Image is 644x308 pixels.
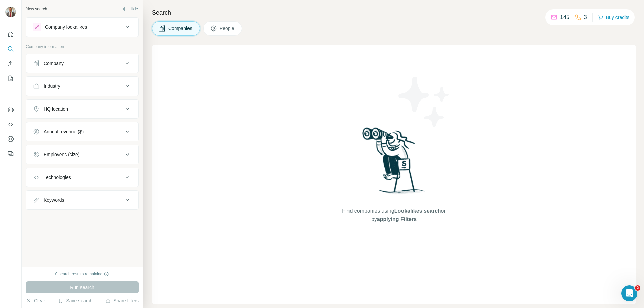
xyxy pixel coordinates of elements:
button: Buy credits [598,13,629,22]
button: Share filters [105,297,139,304]
div: Keywords [44,197,64,203]
button: Annual revenue ($) [26,124,138,140]
div: Company lookalikes [45,24,87,30]
div: HQ location [44,106,68,112]
span: Companies [168,25,193,32]
button: Dashboard [5,133,16,145]
button: Quick start [5,28,16,40]
img: Surfe Illustration - Woman searching with binoculars [359,126,429,200]
span: Lookalikes search [394,208,441,214]
span: applying Filters [377,216,417,222]
iframe: Intercom live chat [621,285,637,301]
button: Clear [26,297,45,304]
span: Find companies using or by [340,207,447,223]
img: Avatar [5,7,16,17]
button: Feedback [5,148,16,160]
button: Company lookalikes [26,19,138,35]
button: Technologies [26,169,138,185]
div: Annual revenue ($) [44,128,84,135]
div: 0 search results remaining [55,271,109,277]
button: Company [26,55,138,71]
button: Hide [117,4,143,14]
div: New search [26,6,47,12]
button: Employees (size) [26,146,138,163]
div: Company [44,60,64,67]
span: People [220,25,235,32]
button: Keywords [26,192,138,208]
h4: Search [152,8,636,17]
div: Technologies [44,174,71,181]
button: Use Surfe API [5,118,16,130]
button: Industry [26,78,138,94]
button: Enrich CSV [5,58,16,70]
div: Industry [44,83,60,89]
span: 2 [635,285,640,291]
p: 3 [584,13,587,21]
img: Surfe Illustration - Stars [394,72,454,132]
p: 145 [560,13,569,21]
button: My lists [5,72,16,84]
button: Use Surfe on LinkedIn [5,104,16,116]
div: Employees (size) [44,151,79,158]
p: Company information [26,44,139,50]
button: Save search [58,297,92,304]
button: HQ location [26,101,138,117]
button: Search [5,43,16,55]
